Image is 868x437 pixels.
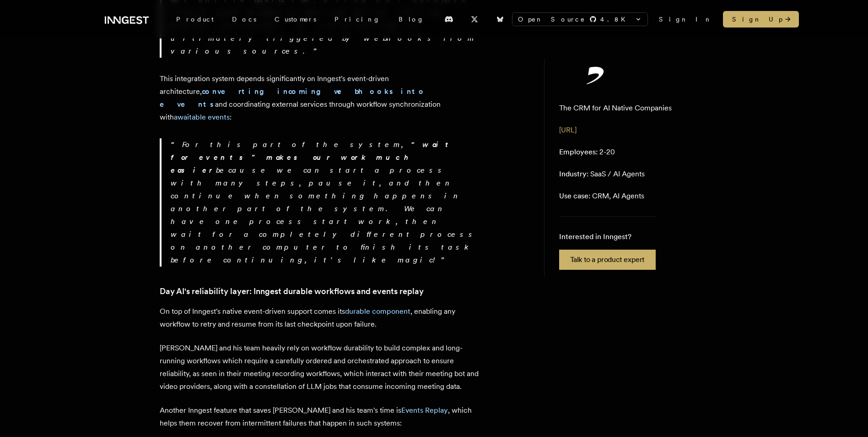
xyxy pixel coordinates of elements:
a: Events Replay [401,406,448,415]
p: This integration system depends significantly on Inngest's event-driven architecture, and coordin... [160,72,480,124]
a: Bluesky [490,12,510,27]
span: Employees: [559,147,598,156]
a: Sign In [659,15,712,24]
a: X [464,12,485,27]
p: 2-20 [559,147,615,158]
a: converting incoming webhooks into events [160,87,426,109]
p: CRM, AI Agents [559,191,644,202]
img: Day AI's logo [559,66,632,84]
a: Talk to a product expert [559,250,656,270]
span: Open Source [518,15,586,24]
a: durable component [345,307,410,316]
p: On top of Inngest's native event-driven support comes its , enabling any workflow to retry and re... [160,305,480,331]
a: Day AI's reliability layer: Inngest durable workflows and events replay [160,285,424,298]
a: Blog [389,11,433,27]
strong: wait for events” makes our work much easier [171,140,455,175]
div: Product [167,11,223,27]
p: Another Inngest feature that saves [PERSON_NAME] and his team's time is , which helps them recove... [160,404,480,430]
a: Pricing [325,11,389,27]
p: The CRM for AI Native Companies [559,103,672,114]
span: Industry: [559,169,588,178]
a: Discord [439,12,459,27]
a: Docs [223,11,265,27]
a: Customers [265,11,325,27]
a: [URL] [559,126,577,134]
a: awaitable events [174,113,230,121]
span: 4.8 K [600,15,631,24]
p: Interested in Inngest? [559,231,656,242]
span: Use case: [559,191,590,200]
p: For this part of the system, “ because we can start a process with many steps, pause it, and then... [171,138,480,267]
a: Sign Up [723,11,799,27]
p: SaaS / AI Agents [559,169,645,180]
p: [PERSON_NAME] and his team heavily rely on workflow durability to build complex and long-running ... [160,342,480,393]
